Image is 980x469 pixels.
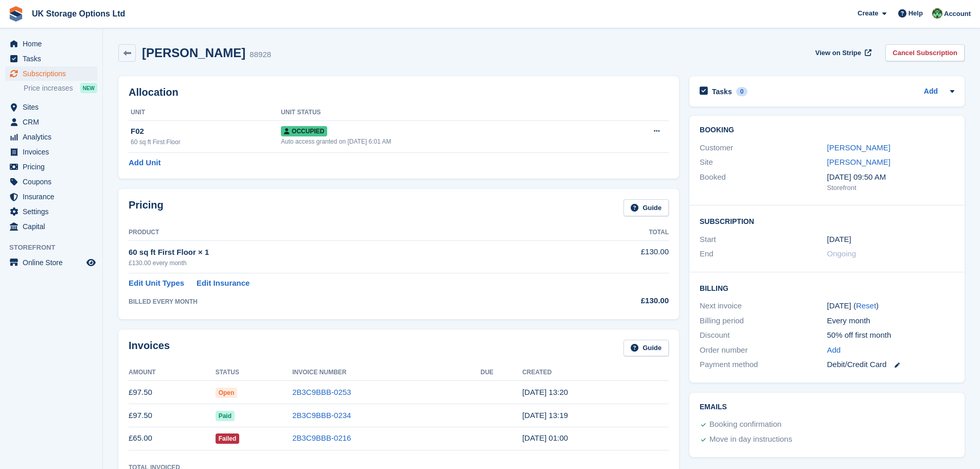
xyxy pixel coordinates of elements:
th: Created [522,364,669,381]
a: menu [5,130,97,144]
a: menu [5,189,97,204]
th: Due [480,364,522,381]
div: 88928 [250,49,271,61]
span: Home [23,37,84,51]
span: Invoices [23,145,84,159]
a: [PERSON_NAME] [827,143,890,152]
h2: Booking [700,126,954,134]
a: 2B3C9BBB-0234 [292,411,351,420]
time: 2025-06-05 00:00:31 UTC [522,433,568,442]
h2: Billing [700,283,954,293]
div: Customer [700,142,827,154]
th: Product [129,224,567,241]
a: menu [5,145,97,159]
a: Add [827,344,841,356]
h2: Tasks [712,87,732,96]
img: stora-icon-8386f47178a22dfd0bd8f6a31ec36ba5ce8667c1dd55bd0f319d3a0aa187defe.svg [8,6,24,22]
td: £97.50 [129,381,216,404]
a: menu [5,204,97,219]
div: BILLED EVERY MONTH [129,297,567,306]
time: 2025-07-04 12:19:41 UTC [522,411,568,420]
h2: Emails [700,403,954,411]
div: F02 [131,126,281,137]
a: menu [5,37,97,51]
a: 2B3C9BBB-0253 [292,388,351,396]
div: End [700,248,827,260]
div: NEW [80,83,97,93]
a: Guide [623,199,669,216]
h2: Subscription [700,216,954,226]
a: Reset [856,301,876,310]
a: Cancel Subscription [885,44,965,61]
a: menu [5,175,97,189]
h2: Pricing [129,199,164,216]
div: Booked [700,171,827,193]
div: Site [700,157,827,168]
span: Subscriptions [23,66,84,81]
div: Discount [700,329,827,341]
a: View on Stripe [811,44,874,61]
span: View on Stripe [815,48,861,58]
img: Andrew Smith [932,8,942,19]
div: [DATE] ( ) [827,300,954,312]
div: Start [700,234,827,246]
time: 2025-06-05 00:00:00 UTC [827,234,851,246]
span: Storefront [9,242,102,253]
div: 0 [736,87,748,96]
th: Total [567,224,669,241]
div: Order number [700,344,827,356]
a: [PERSON_NAME] [827,158,890,166]
div: Storefront [827,183,954,193]
div: 50% off first month [827,329,954,341]
th: Amount [129,364,216,381]
a: Price increases NEW [24,82,97,94]
th: Unit Status [281,105,605,121]
div: Payment method [700,359,827,371]
a: menu [5,100,97,114]
h2: [PERSON_NAME] [142,46,245,60]
span: Analytics [23,130,84,144]
time: 2025-08-04 12:20:21 UTC [522,388,568,396]
a: menu [5,115,97,129]
th: Unit [129,105,281,121]
span: Open [216,388,238,398]
td: £130.00 [567,240,669,273]
span: Occupied [281,126,327,136]
div: Billing period [700,315,827,327]
a: menu [5,160,97,174]
a: menu [5,66,97,81]
div: Move in day instructions [709,433,792,446]
a: 2B3C9BBB-0216 [292,433,351,442]
a: Preview store [85,256,97,269]
span: Coupons [23,175,84,189]
span: Price increases [24,83,73,93]
span: Ongoing [827,249,857,258]
div: £130.00 every month [129,258,567,268]
span: Sites [23,100,84,114]
span: Account [944,9,971,19]
div: Next invoice [700,300,827,312]
div: [DATE] 09:50 AM [827,171,954,183]
div: Auto access granted on [DATE] 6:01 AM [281,137,605,146]
span: Online Store [23,255,84,270]
div: Booking confirmation [709,419,781,431]
a: Add Unit [129,157,161,169]
a: UK Storage Options Ltd [28,5,129,22]
a: Guide [623,340,669,357]
a: menu [5,255,97,270]
td: £97.50 [129,404,216,427]
span: Help [908,8,923,19]
th: Status [216,364,293,381]
span: CRM [23,115,84,129]
span: Settings [23,204,84,219]
a: menu [5,51,97,66]
span: Tasks [23,51,84,66]
div: £130.00 [567,295,669,307]
a: Edit Unit Types [129,277,184,289]
div: Every month [827,315,954,327]
div: 60 sq ft First Floor × 1 [129,247,567,258]
th: Invoice Number [292,364,480,381]
span: Create [858,8,878,19]
a: menu [5,219,97,234]
span: Pricing [23,160,84,174]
